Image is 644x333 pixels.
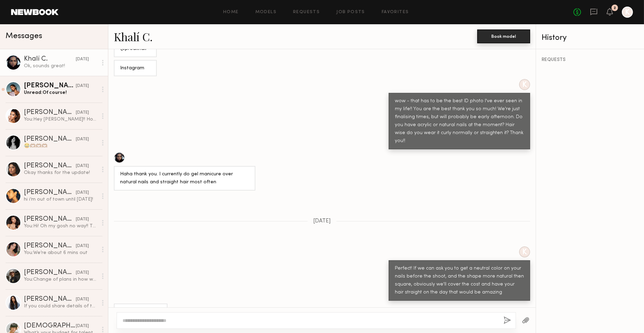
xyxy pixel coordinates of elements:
[76,83,89,89] div: [DATE]
[24,143,98,149] div: 😂🫶🏽🫶🏽🫶🏽
[76,270,89,276] div: [DATE]
[24,249,98,256] div: You: We’re about 6 mins out
[395,97,524,145] div: wow - that has to be the best ID photo I've ever seen in my life!! You are the best thank you so ...
[24,269,76,276] div: [PERSON_NAME]
[24,136,76,143] div: [PERSON_NAME]
[313,218,331,224] span: [DATE]
[24,89,98,96] div: Unread: Of course!
[477,33,530,39] a: Book model
[622,7,633,18] a: K
[76,323,89,330] div: [DATE]
[24,169,98,176] div: Okay thanks for the update!
[477,29,530,43] button: Book model
[24,296,76,303] div: [PERSON_NAME]
[24,163,76,169] div: [PERSON_NAME]
[76,216,89,223] div: [DATE]
[76,109,89,116] div: [DATE]
[24,323,76,330] div: [DEMOGRAPHIC_DATA][PERSON_NAME]
[120,170,249,186] div: Haha thank you. I currently do gel manicure over natural nails and straight hair most often
[76,56,89,63] div: [DATE]
[24,82,76,89] div: [PERSON_NAME]
[76,163,89,169] div: [DATE]
[24,196,98,203] div: hi i’m out of town until [DATE]!
[120,45,151,53] div: @prodkhali
[24,189,76,196] div: [PERSON_NAME]
[24,243,76,249] div: [PERSON_NAME]
[614,6,616,10] div: 2
[542,34,638,42] div: History
[255,10,276,15] a: Models
[24,116,98,123] div: You: Hey [PERSON_NAME]!! Hope you’ve been doing well 😊 We’ve got a cocktail shoot coming up and w...
[24,276,98,283] div: You: Change of plans in how we're shooting the ecomm breakdown. We'll be doing smaller shoots acr...
[542,58,638,62] div: REQUESTS
[76,190,89,196] div: [DATE]
[120,64,151,72] div: Instagram
[293,10,320,15] a: Requests
[76,136,89,143] div: [DATE]
[24,63,98,69] div: Ok, sounds great!
[24,109,76,116] div: [PERSON_NAME]
[395,265,524,297] div: Perfect! If we can ask you to get a neutral color on your nails before the shoot, and the shape m...
[6,32,42,40] span: Messages
[223,10,239,15] a: Home
[76,296,89,303] div: [DATE]
[336,10,365,15] a: Job Posts
[24,56,76,63] div: Khalí C.
[24,223,98,229] div: You: Hi! Oh my gosh no way!! That's amazing! The story is set in the desert, playing on a summer ...
[24,303,98,309] div: If you could share details of the job it would be great 😍😍😍
[114,29,153,44] a: Khalí C.
[24,216,76,223] div: [PERSON_NAME]
[76,243,89,249] div: [DATE]
[382,10,409,15] a: Favorites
